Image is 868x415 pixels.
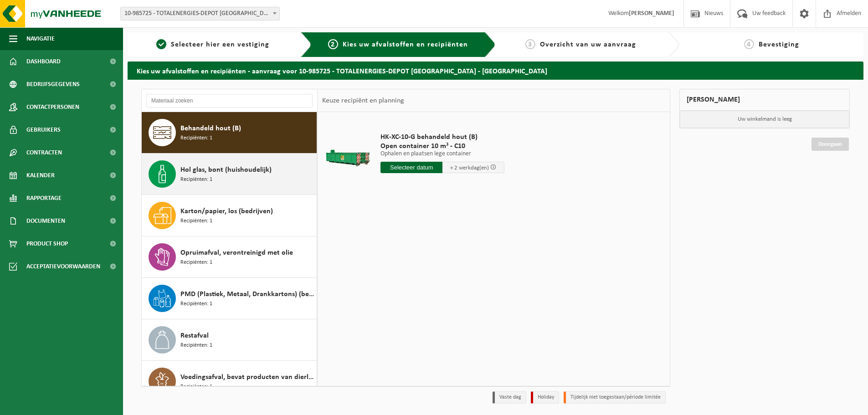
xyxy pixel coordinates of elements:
strong: [PERSON_NAME] [629,10,674,17]
span: Hol glas, bont (huishoudelijk) [180,164,272,175]
li: Vaste dag [493,391,526,404]
span: Acceptatievoorwaarden [26,255,100,278]
button: PMD (Plastiek, Metaal, Drankkartons) (bedrijven) Recipiënten: 1 [142,278,317,319]
span: Dashboard [26,50,61,73]
span: Opruimafval, verontreinigd met olie [180,247,293,258]
span: Open container 10 m³ - C10 [380,142,504,151]
span: 2 [328,39,338,49]
span: Recipiënten: 1 [180,341,212,350]
button: Opruimafval, verontreinigd met olie Recipiënten: 1 [142,236,317,278]
p: Ophalen en plaatsen lege container [380,151,504,157]
span: Recipiënten: 1 [180,134,212,143]
span: + 2 werkdag(en) [450,165,489,171]
div: [PERSON_NAME] [679,89,850,111]
span: Recipiënten: 1 [180,217,212,225]
span: Recipiënten: 1 [180,175,212,184]
input: Materiaal zoeken [146,94,313,108]
button: Voedingsafval, bevat producten van dierlijke oorsprong, onverpakt, categorie 3 Recipiënten: 1 [142,361,317,402]
span: Overzicht van uw aanvraag [540,41,636,48]
span: Navigatie [26,27,55,50]
span: 3 [525,39,535,49]
span: Product Shop [26,232,68,255]
span: Contactpersonen [26,96,79,118]
span: 10-985725 - TOTALENERGIES-DEPOT ANTWERPEN - ANTWERPEN [121,7,279,20]
div: Keuze recipiënt en planning [318,89,409,112]
span: PMD (Plastiek, Metaal, Drankkartons) (bedrijven) [180,289,314,300]
span: Recipiënten: 1 [180,383,212,391]
button: Behandeld hout (B) Recipiënten: 1 [142,112,317,154]
button: Restafval Recipiënten: 1 [142,319,317,361]
span: Kies uw afvalstoffen en recipiënten [343,41,468,48]
span: Kalender [26,164,55,187]
span: Rapportage [26,187,62,210]
span: Documenten [26,210,65,232]
span: Voedingsafval, bevat producten van dierlijke oorsprong, onverpakt, categorie 3 [180,372,314,383]
span: Recipiënten: 1 [180,300,212,308]
h2: Kies uw afvalstoffen en recipiënten - aanvraag voor 10-985725 - TOTALENERGIES-DEPOT [GEOGRAPHIC_D... [128,61,863,79]
span: 4 [744,39,754,49]
span: Contracten [26,141,62,164]
input: Selecteer datum [380,162,442,173]
span: 1 [156,39,166,49]
a: Doorgaan [812,138,849,151]
span: Gebruikers [26,118,61,141]
span: Restafval [180,330,209,341]
button: Hol glas, bont (huishoudelijk) Recipiënten: 1 [142,154,317,195]
span: Bevestiging [759,41,799,48]
span: 10-985725 - TOTALENERGIES-DEPOT ANTWERPEN - ANTWERPEN [120,7,280,20]
span: HK-XC-10-G behandeld hout (B) [380,133,504,142]
span: Recipiënten: 1 [180,258,212,267]
li: Tijdelijk niet toegestaan/période limitée [564,391,666,404]
button: Karton/papier, los (bedrijven) Recipiënten: 1 [142,195,317,236]
p: Uw winkelmand is leeg [680,111,849,128]
a: 1Selecteer hier een vestiging [132,39,293,50]
span: Bedrijfsgegevens [26,73,80,96]
span: Behandeld hout (B) [180,123,241,134]
span: Karton/papier, los (bedrijven) [180,206,273,217]
li: Holiday [531,391,559,404]
span: Selecteer hier een vestiging [171,41,269,48]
